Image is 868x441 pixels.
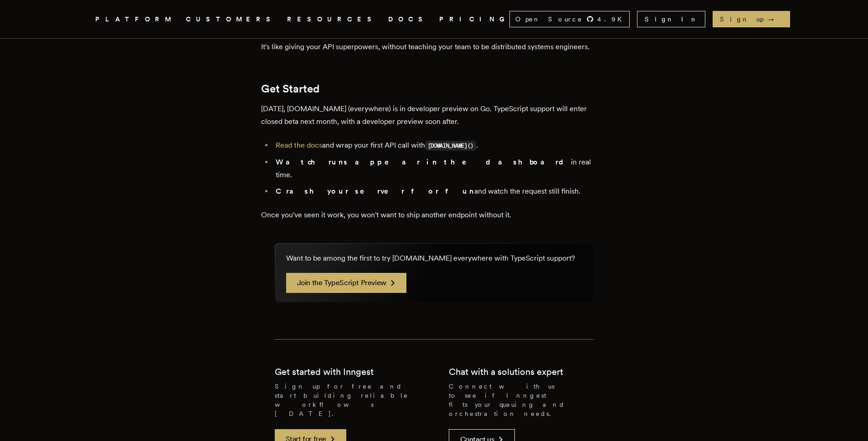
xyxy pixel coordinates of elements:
[388,14,428,25] a: DOCS
[515,15,583,24] span: Open Source
[275,382,420,418] p: Sign up for free and start building reliable workflows [DATE].
[95,14,175,25] button: PLATFORM
[767,15,783,24] span: →
[261,82,607,95] h2: Get Started
[637,11,705,27] a: Sign In
[713,11,790,27] a: Sign up
[273,139,607,152] li: and wrap your first API call with .
[425,141,477,151] code: [DOMAIN_NAME]()
[439,14,509,25] a: PRICING
[597,15,627,24] span: 4.9 K
[276,187,474,195] strong: Crash your server for fun
[273,185,607,198] li: and watch the request still finish.
[287,14,377,25] button: RESOURCES
[275,365,374,378] h2: Get started with Inngest
[286,273,406,293] a: Join the TypeScript Preview
[449,382,594,418] p: Connect with us to see if Inngest fits your queuing and orchestration needs.
[261,41,607,53] p: It's like giving your API superpowers, without teaching your team to be distributed systems engin...
[276,141,322,149] a: Read the docs
[286,253,575,264] p: Want to be among the first to try [DOMAIN_NAME] everywhere with TypeScript support?
[186,14,276,25] a: CUSTOMERS
[261,209,607,221] p: Once you've seen it work, you won't want to ship another endpoint without it.
[449,365,563,378] h2: Chat with a solutions expert
[276,158,571,166] strong: Watch runs appear in the dashboard
[273,156,607,181] li: in real time.
[261,103,607,128] p: [DATE], [DOMAIN_NAME] (everywhere) is in developer preview on Go. TypeScript support will enter c...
